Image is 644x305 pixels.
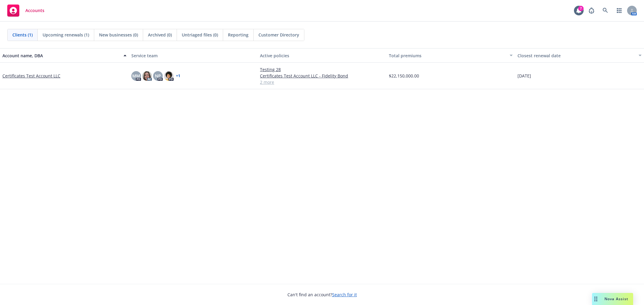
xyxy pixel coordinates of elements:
span: New businesses (0) [99,32,138,38]
div: Service team [131,52,255,59]
button: Service team [129,48,258,63]
div: 7 [578,6,584,11]
span: Can't find an account? [287,291,357,298]
div: Account name, DBA [2,52,120,59]
span: Untriaged files (0) [182,32,218,38]
a: Testing 28 [260,66,384,73]
img: photo [164,71,174,81]
a: Accounts [5,2,47,19]
span: [DATE] [517,73,531,79]
div: Closest renewal date [517,52,635,59]
span: Customer Directory [258,32,299,38]
div: Drag to move [592,293,600,305]
a: Certificates Test Account LLC - Fidelity Bond [260,73,384,79]
button: Closest renewal date [515,48,644,63]
a: Switch app [613,5,625,17]
a: Search for it [332,292,357,297]
button: Total premiums [386,48,515,63]
span: Archived (0) [148,32,172,38]
a: 2 more [260,79,384,85]
span: Upcoming renewals (1) [43,32,89,38]
a: + 1 [176,74,180,78]
a: Report a Bug [585,5,598,17]
span: Accounts [25,8,44,13]
a: Search [599,5,611,17]
button: Active policies [258,48,386,63]
span: $22,150,000.00 [389,73,419,79]
img: photo [142,71,152,81]
div: Total premiums [389,52,506,59]
span: NP [155,73,161,79]
span: Clients (1) [12,32,33,38]
span: MM [132,73,140,79]
span: Reporting [228,32,248,38]
div: Active policies [260,52,384,59]
span: Nova Assist [604,296,628,301]
button: Nova Assist [592,293,633,305]
a: Certificates Test Account LLC [2,73,60,79]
